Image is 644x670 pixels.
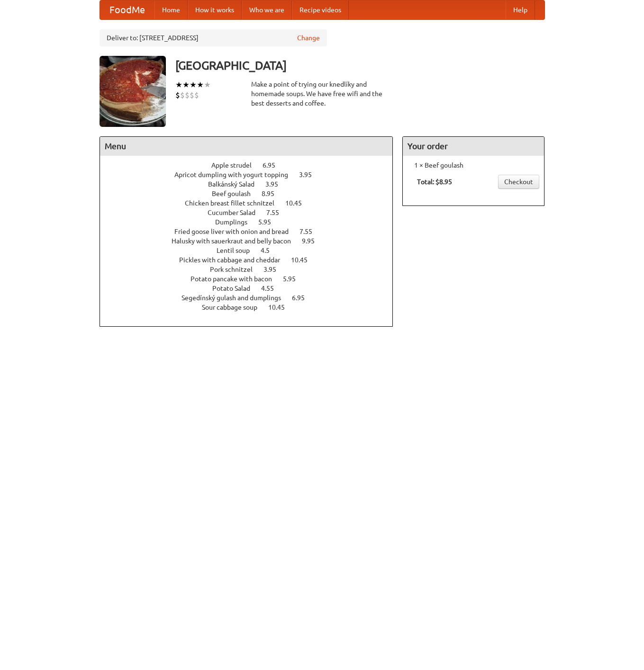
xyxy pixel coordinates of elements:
[261,285,283,292] span: 4.55
[179,256,325,264] a: Pickles with cabbage and cheddar 10.45
[188,0,242,19] a: How it works
[258,218,281,226] span: 5.95
[212,285,260,292] span: Potato Salad
[302,237,324,245] span: 9.95
[100,29,327,46] div: Deliver to: [STREET_ADDRESS]
[185,199,284,207] span: Chicken breast fillet schnitzel
[172,237,332,245] a: Halusky with sauerkraut and belly bacon 9.95
[215,218,257,226] span: Dumplings
[261,247,279,254] span: 4.5
[265,180,288,188] span: 3.95
[190,90,194,100] li: $
[182,80,190,90] li: ★
[217,247,259,254] span: Lentil soup
[179,256,290,264] span: Pickles with cabbage and cheddar
[100,56,166,127] img: angular.jpg
[181,294,290,302] span: Segedínský gulash and dumplings
[190,275,281,283] span: Potato pancake with bacon
[154,0,188,19] a: Home
[174,171,298,179] span: Apricot dumpling with yogurt topping
[212,285,291,292] a: Potato Salad 4.55
[498,175,539,189] a: Checkout
[299,228,322,235] span: 7.55
[208,180,296,188] a: Balkánský Salad 3.95
[100,137,393,156] h4: Menu
[211,161,261,169] span: Apple strudel
[285,199,311,207] span: 10.45
[197,80,204,90] li: ★
[190,275,313,283] a: Potato pancake with bacon 5.95
[263,266,286,273] span: 3.95
[202,304,267,311] span: Sour cabbage soup
[210,266,262,273] span: Pork schnitzel
[297,33,320,43] a: Change
[262,190,284,197] span: 8.95
[190,80,197,90] li: ★
[292,0,349,19] a: Recipe videos
[175,90,180,100] li: $
[403,137,544,156] h4: Your order
[172,237,300,245] span: Halusky with sauerkraut and belly bacon
[100,0,154,19] a: FoodMe
[242,0,292,19] a: Who we are
[212,190,292,197] a: Beef goulash 8.95
[292,294,314,302] span: 6.95
[202,304,302,311] a: Sour cabbage soup 10.45
[217,247,287,254] a: Lentil soup 4.5
[175,80,182,90] li: ★
[408,161,539,170] li: 1 × Beef goulash
[417,178,452,186] b: Total: $8.95
[506,0,535,19] a: Help
[185,90,190,100] li: $
[180,90,185,100] li: $
[204,80,211,90] li: ★
[175,56,545,75] h3: [GEOGRAPHIC_DATA]
[194,90,199,100] li: $
[211,161,293,169] a: Apple strudel 6.95
[291,256,317,264] span: 10.45
[215,218,289,226] a: Dumplings 5.95
[174,228,330,235] a: Fried goose liver with onion and bread 7.55
[185,199,319,207] a: Chicken breast fillet schnitzel 10.45
[299,171,321,179] span: 3.95
[266,209,289,216] span: 7.55
[268,304,294,311] span: 10.45
[208,209,297,216] a: Cucumber Salad 7.55
[174,171,329,179] a: Apricot dumpling with yogurt topping 3.95
[174,228,298,235] span: Fried goose liver with onion and bread
[210,266,294,273] a: Pork schnitzel 3.95
[283,275,305,283] span: 5.95
[263,161,285,169] span: 6.95
[208,209,265,216] span: Cucumber Salad
[208,180,264,188] span: Balkánský Salad
[181,294,322,302] a: Segedínský gulash and dumplings 6.95
[212,190,260,197] span: Beef goulash
[251,80,393,108] div: Make a point of trying our knedlíky and homemade soups. We have free wifi and the best desserts a...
